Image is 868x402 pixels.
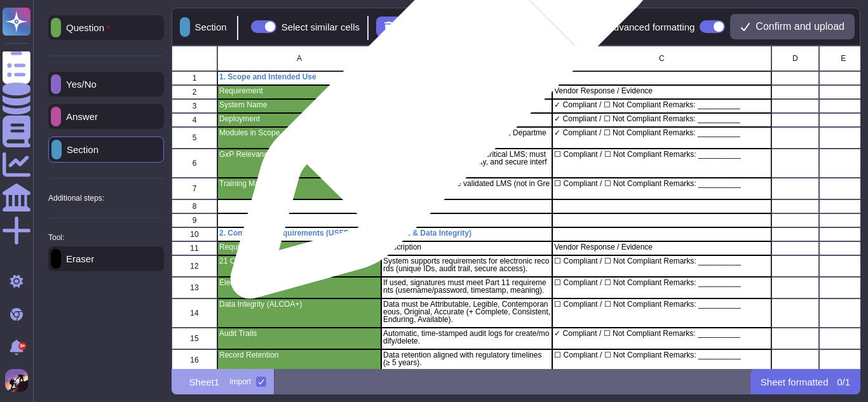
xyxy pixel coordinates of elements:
[281,22,360,32] div: Select similar cells
[761,377,829,387] p: Sheet formatted
[172,99,217,113] div: 3
[172,199,217,213] div: 8
[554,351,769,359] p: ☐ Compliant / ☐ Not Compliant Remarks: __________
[554,243,769,251] p: Vendor Response / Evidence
[61,254,94,264] p: Eraser
[172,349,217,371] div: 16
[61,112,98,121] p: Answer
[219,87,379,95] p: Requirement
[841,55,846,62] span: E
[383,115,550,123] p: SaaS / Cloud-based
[219,229,379,237] p: 2. Compliance Requirements (USFDA 21 CFR Part 11 & Data Integrity)
[48,194,104,202] p: Additional steps:
[554,330,769,337] p: ✓ Compliant / ☐ Not Compliant Remarks: __________
[172,298,217,328] div: 14
[554,300,769,308] p: ☐ Compliant / ☐ Not Compliant Remarks: __________
[607,14,726,39] div: Advanced formatting
[62,145,98,154] p: Section
[172,213,217,227] div: 9
[219,243,379,251] p: Requirement
[383,129,550,144] p: Employee Master, Role Management, Department Master, Organization Hierarchy
[792,55,798,62] span: D
[554,151,769,158] p: ☐ Compliant / ☐ Not Compliant Remarks: __________
[172,241,217,255] div: 11
[48,234,64,241] p: Tool:
[554,257,769,265] p: ☐ Compliant / ☐ Not Compliant Remarks: __________
[659,55,665,62] span: C
[61,79,97,89] p: Yes/No
[219,73,379,81] p: 1. Scope and Intended Use
[219,279,379,286] p: Electronic Signatures
[229,378,251,385] div: Import
[837,377,850,387] p: 0 / 1
[383,87,550,95] p: Description
[61,23,110,33] p: Question
[219,129,379,137] p: Modules in Scope
[383,243,550,251] p: Description
[172,85,217,99] div: 2
[219,300,379,308] p: Data Integrity (ALCOA+)
[189,377,220,387] p: Sheet1
[190,22,227,32] p: Section
[383,101,550,109] p: GreyHR Cloud HR Management System
[18,342,26,350] div: 9+
[172,149,217,178] div: 6
[219,115,379,123] p: Deployment
[554,87,769,95] p: Vendor Response / Evidence
[554,279,769,286] p: ☐ Compliant / ☐ Not Compliant Remarks: __________
[554,129,769,137] p: ✓ Compliant / ☐ Not Compliant Remarks: __________
[383,330,550,345] p: Automatic, time-stamped audit logs for create/modify/delete.
[383,300,550,323] p: Data must be Attributable, Legible, Contemporaneous, Original, Accurate (+ Complete, Consistent, ...
[219,101,379,109] p: System Name
[383,257,550,272] p: System supports requirements for electronic records (unique IDs, audit trail, secure access).
[554,101,769,109] p: ✓ Compliant / ☐ Not Compliant Remarks: __________
[383,151,550,173] p: Provides master data for GxP-critical LMS; must ensure data accuracy, integrity, and secure inter...
[172,46,860,369] div: grid
[383,180,550,195] p: Managed in a separate validated LMS (not in GreyHR)
[383,351,550,366] p: Data retention aligned with regulatory timelines (≥ 5 years).
[383,279,550,294] p: If used, signatures must meet Part 11 requirements (username/password, timestamp, meaning).
[219,151,379,158] p: GxP Relevance
[219,180,379,187] p: Training Management
[756,22,844,32] span: Confirm and upload
[172,277,217,298] div: 13
[172,178,217,199] div: 7
[730,14,855,39] button: Confirm and upload
[464,55,469,62] span: B
[172,227,217,241] div: 10
[5,369,28,392] img: user
[172,71,217,85] div: 1
[407,22,456,32] p: Clear sheet
[219,351,379,359] p: Record Retention
[554,115,769,123] p: ✓ Compliant / ☐ Not Compliant Remarks: __________
[3,366,37,394] button: user
[219,257,379,265] p: 21 CFR Part 11 Readiness
[297,55,302,62] span: A
[172,127,217,149] div: 5
[172,255,217,277] div: 12
[172,113,217,127] div: 4
[172,328,217,349] div: 15
[554,180,769,187] p: ☐ Compliant / ☐ Not Compliant Remarks: __________
[219,330,379,337] p: Audit Trails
